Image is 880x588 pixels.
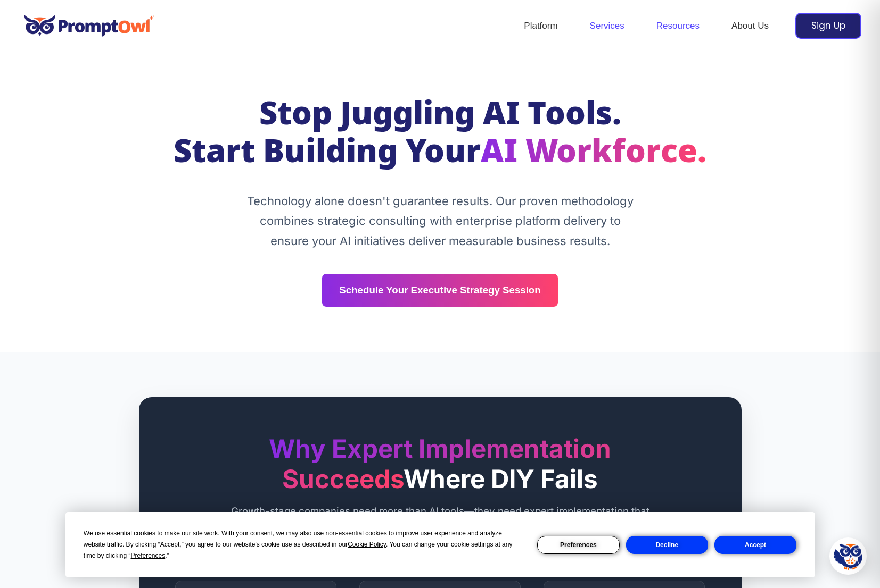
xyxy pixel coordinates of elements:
a: Resources [640,7,715,45]
a: Sign Up [795,13,861,39]
span: Preferences [131,552,166,559]
button: Preferences [537,536,619,554]
div: Cookie Consent Prompt [65,512,815,577]
span: Cookie Policy [348,541,386,548]
h2: Where DIY Fails [227,433,653,494]
img: promptowl.ai logo [19,7,160,44]
nav: Site Navigation: Header [508,7,785,45]
div: We use essential cookies to make our site work. With your consent, we may also use non-essential ... [84,528,524,561]
h1: Stop Juggling AI Tools. Start Building Your [139,97,742,173]
a: About Us [715,7,785,45]
p: Growth-stage companies need more than AI tools—they need expert implementation that addresses tec... [227,503,653,553]
img: Hootie - PromptOwl AI Assistant [834,542,862,570]
p: Technology alone doesn't guarantee results. Our proven methodology combines strategic consulting ... [241,191,640,251]
span: AI Workforce. [481,133,706,174]
button: Accept [714,536,796,554]
a: Platform [508,7,573,45]
a: Services [574,7,640,45]
a: Schedule Your Executive Strategy Session [322,274,557,307]
button: Decline [626,536,708,554]
span: Why Expert Implementation Succeeds [269,433,611,494]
